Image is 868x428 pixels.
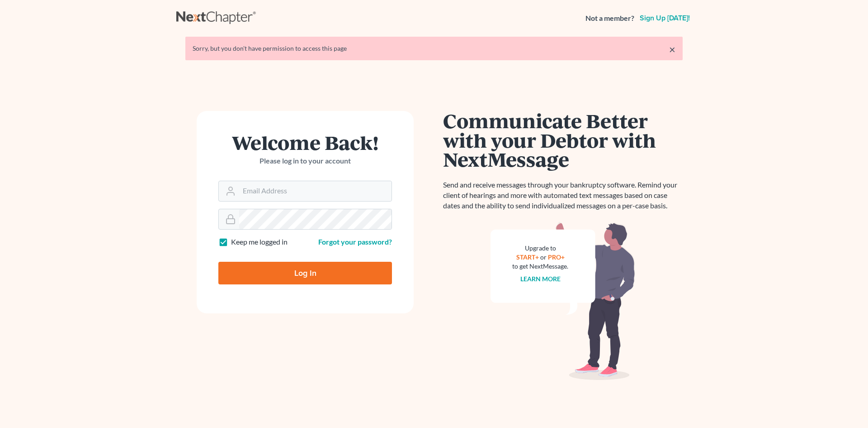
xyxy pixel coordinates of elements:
div: to get NextMessage. [512,262,568,271]
h1: Welcome Back! [218,133,392,152]
a: × [669,44,675,55]
p: Please log in to your account [218,156,392,166]
h1: Communicate Better with your Debtor with NextMessage [443,111,683,169]
a: Sign up [DATE]! [638,14,692,22]
p: Send and receive messages through your bankruptcy software. Remind your client of hearings and mo... [443,180,683,211]
input: Log In [218,262,392,284]
strong: Not a member? [585,13,634,24]
div: Sorry, but you don't have permission to access this page [193,44,675,53]
div: Upgrade to [512,244,568,253]
a: Learn more [520,275,561,283]
a: START+ [516,253,539,261]
label: Keep me logged in [231,237,288,247]
a: Forgot your password? [318,237,392,246]
input: Email Address [239,181,392,201]
span: or [540,253,547,261]
a: PRO+ [548,253,565,261]
img: nextmessage_bg-59042aed3d76b12b5cd301f8e5b87938c9018125f34e5fa2b7a6b67550977c72.svg [491,222,635,380]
